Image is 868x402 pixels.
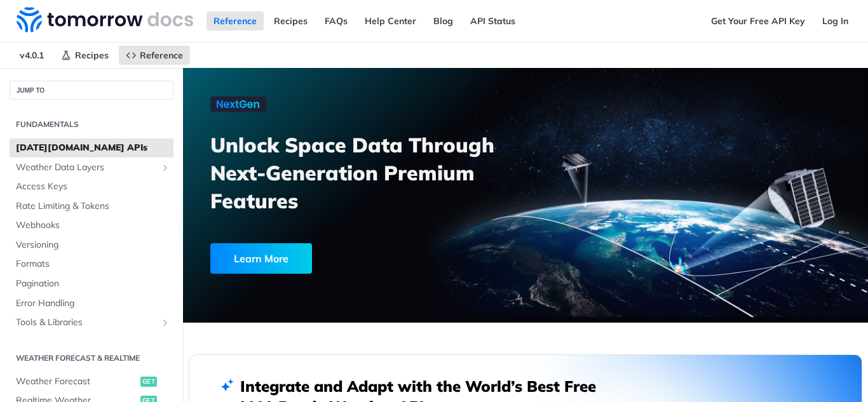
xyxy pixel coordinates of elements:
a: API Status [463,11,522,30]
img: NextGen [210,97,266,112]
a: Recipes [267,11,315,30]
a: Reference [119,46,190,65]
span: Access Keys [16,180,170,193]
a: Webhooks [10,216,173,235]
a: Weather Data LayersShow subpages for Weather Data Layers [10,158,173,177]
span: Tools & Libraries [16,316,157,329]
a: FAQs [318,11,355,30]
span: Weather Data Layers [16,161,157,174]
span: Formats [16,258,170,271]
a: Reference [207,11,264,30]
a: Rate Limiting & Tokens [10,197,173,216]
a: [DATE][DOMAIN_NAME] APIs [10,138,173,157]
a: Weather Forecastget [10,372,173,391]
a: Tools & LibrariesShow subpages for Tools & Libraries [10,313,173,332]
div: Learn More [210,243,312,274]
h2: Fundamentals [10,119,173,130]
button: JUMP TO [10,81,173,100]
a: Recipes [54,46,116,65]
a: Blog [426,11,460,30]
span: Weather Forecast [16,375,137,388]
span: Recipes [75,50,109,61]
span: [DATE][DOMAIN_NAME] APIs [16,142,170,154]
a: Pagination [10,274,173,293]
span: get [140,377,157,387]
button: Show subpages for Tools & Libraries [160,318,170,328]
h2: Weather Forecast & realtime [10,352,173,364]
span: Rate Limiting & Tokens [16,200,170,213]
span: Reference [140,50,183,61]
a: Get Your Free API Key [704,11,812,30]
a: Error Handling [10,294,173,313]
a: Log In [815,11,855,30]
button: Show subpages for Weather Data Layers [160,163,170,173]
a: Formats [10,255,173,274]
span: v4.0.1 [13,46,51,65]
h3: Unlock Space Data Through Next-Generation Premium Features [210,131,539,215]
img: Tomorrow.io Weather API Docs [17,7,193,32]
span: Webhooks [16,219,170,232]
a: Versioning [10,236,173,255]
span: Error Handling [16,297,170,310]
a: Help Center [358,11,423,30]
a: Access Keys [10,177,173,196]
a: Learn More [210,243,473,274]
span: Pagination [16,278,170,290]
span: Versioning [16,239,170,251]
